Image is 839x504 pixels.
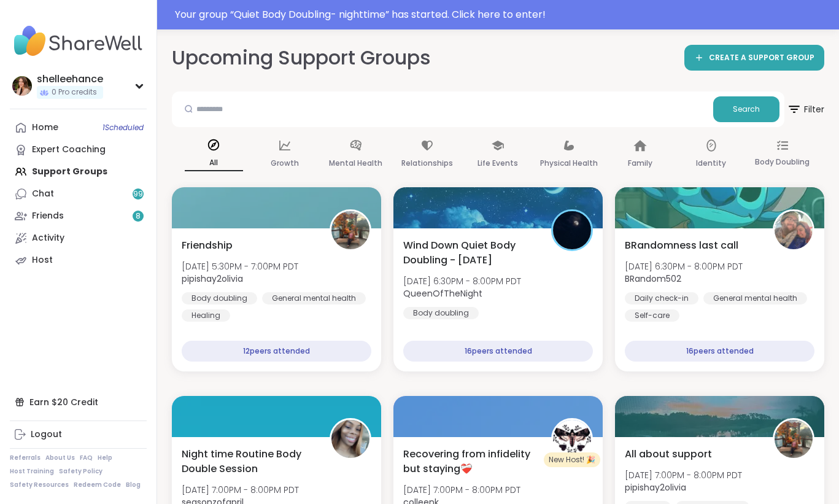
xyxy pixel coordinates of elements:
p: Family [628,156,652,171]
a: Host Training [10,467,54,476]
span: [DATE] 7:00PM - 8:00PM PDT [403,484,520,496]
div: Daily check-in [625,292,698,304]
a: FAQ [80,454,93,462]
div: 16 peers attended [403,341,593,362]
a: Home1Scheduled [10,117,147,139]
a: Safety Policy [59,467,102,476]
a: About Us [45,454,75,462]
span: Friendship [182,238,233,253]
div: General mental health [703,292,807,304]
p: Identity [696,156,726,171]
span: 1 Scheduled [102,123,144,133]
div: shelleehance [37,72,103,86]
span: [DATE] 7:00PM - 8:00PM PDT [182,484,299,496]
p: All [185,155,243,171]
a: Referrals [10,454,41,462]
button: Search [713,96,779,122]
b: BRandom502 [625,273,681,285]
img: ShareWell Nav Logo [10,20,147,63]
span: Recovering from infidelity but staying❤️‍🩹 [403,447,538,476]
img: QueenOfTheNight [553,211,591,249]
span: Filter [787,95,824,124]
div: Body doubling [403,307,479,319]
a: Safety Resources [10,481,69,489]
div: General mental health [262,292,366,304]
div: New Host! 🎉 [544,452,600,467]
span: [DATE] 7:00PM - 8:00PM PDT [625,469,742,481]
div: Host [32,254,53,266]
span: [DATE] 6:30PM - 8:00PM PDT [403,275,521,287]
div: Body doubling [182,292,257,304]
span: BRandomness last call [625,238,738,253]
span: All about support [625,447,712,462]
a: Activity [10,227,147,249]
a: Redeem Code [74,481,121,489]
img: colleenk [553,420,591,458]
img: seasonzofapril [331,420,369,458]
div: Healing [182,309,230,322]
a: Help [98,454,112,462]
div: 16 peers attended [625,341,814,362]
h2: Upcoming Support Groups [172,44,431,72]
div: Chat [32,188,54,200]
span: [DATE] 6:30PM - 8:00PM PDT [625,260,743,273]
div: Self-care [625,309,679,322]
div: Earn $20 Credit [10,391,147,413]
p: Life Events [477,156,518,171]
p: Physical Health [540,156,598,171]
button: Filter [787,91,824,127]
img: BRandom502 [775,211,813,249]
img: shelleehance [12,76,32,96]
a: Friends8 [10,205,147,227]
b: QueenOfTheNight [403,287,482,300]
div: Your group “ Quiet Body Doubling- nighttime ” has started. Click here to enter! [175,7,832,22]
img: pipishay2olivia [331,211,369,249]
div: Friends [32,210,64,222]
span: Search [733,104,760,115]
span: 99 [133,189,143,200]
a: Expert Coaching [10,139,147,161]
p: Relationships [401,156,453,171]
p: Body Doubling [755,155,810,169]
a: CREATE A SUPPORT GROUP [684,45,824,71]
span: 0 Pro credits [52,87,97,98]
b: pipishay2olivia [625,481,686,494]
div: 12 peers attended [182,341,371,362]
div: Activity [32,232,64,244]
a: Chat99 [10,183,147,205]
span: CREATE A SUPPORT GROUP [709,53,814,63]
span: 8 [136,211,141,222]
p: Mental Health [329,156,382,171]
span: [DATE] 5:30PM - 7:00PM PDT [182,260,298,273]
div: Home [32,122,58,134]
img: pipishay2olivia [775,420,813,458]
b: pipishay2olivia [182,273,243,285]
p: Growth [271,156,299,171]
span: Night time Routine Body Double Session [182,447,316,476]
span: Wind Down Quiet Body Doubling - [DATE] [403,238,538,268]
a: Host [10,249,147,271]
div: Expert Coaching [32,144,106,156]
div: Logout [31,428,62,441]
a: Blog [126,481,141,489]
a: Logout [10,424,147,446]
